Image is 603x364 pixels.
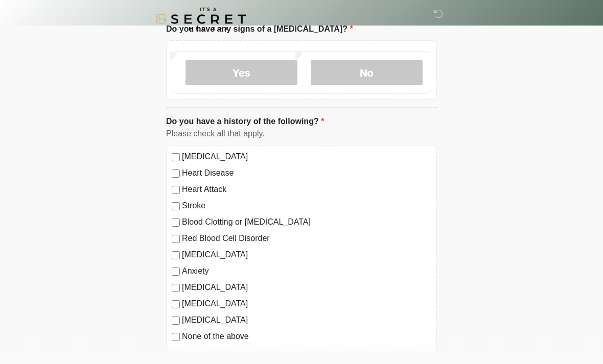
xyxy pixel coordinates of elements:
[172,284,180,293] input: [MEDICAL_DATA]
[182,184,431,196] label: Heart Attack
[172,235,180,244] input: Red Blood Cell Disorder
[172,154,180,162] input: [MEDICAL_DATA]
[172,268,180,276] input: Anxiety
[185,60,297,86] label: Yes
[166,116,324,128] label: Do you have a history of the following?
[182,282,431,294] label: [MEDICAL_DATA]
[166,128,437,140] div: Please check all that apply.
[156,8,246,31] img: It's A Secret Med Spa Logo
[182,265,431,278] label: Anxiety
[182,151,431,163] label: [MEDICAL_DATA]
[172,317,180,325] input: [MEDICAL_DATA]
[172,219,180,227] input: Blood Clotting or [MEDICAL_DATA]
[182,298,431,310] label: [MEDICAL_DATA]
[172,301,180,309] input: [MEDICAL_DATA]
[182,200,431,212] label: Stroke
[182,167,431,180] label: Heart Disease
[182,233,431,245] label: Red Blood Cell Disorder
[182,314,431,327] label: [MEDICAL_DATA]
[182,249,431,261] label: [MEDICAL_DATA]
[172,170,180,178] input: Heart Disease
[172,252,180,260] input: [MEDICAL_DATA]
[172,186,180,195] input: Heart Attack
[172,203,180,211] input: Stroke
[182,216,431,229] label: Blood Clotting or [MEDICAL_DATA]
[311,60,423,86] label: No
[172,333,180,342] input: None of the above
[182,331,431,343] label: None of the above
